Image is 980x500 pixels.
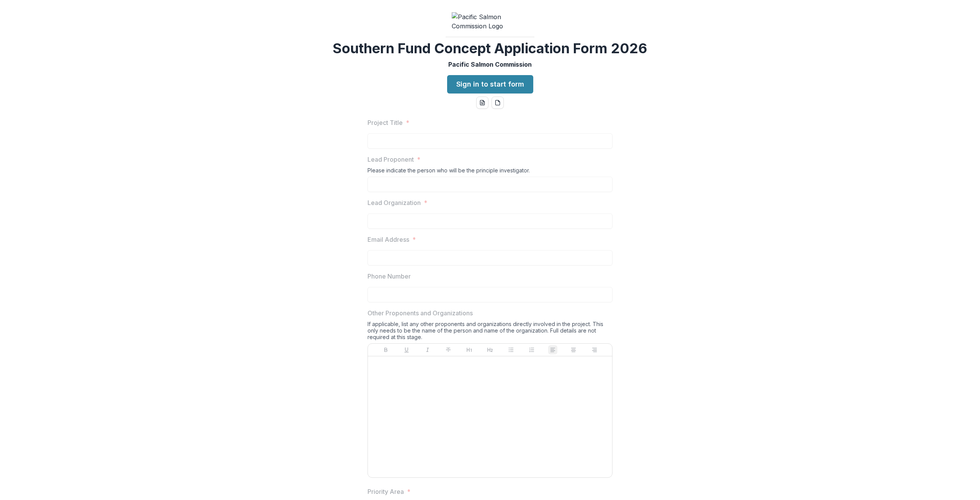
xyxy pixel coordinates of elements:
[367,167,612,177] div: Please indicate the person who will be the principle investigator.
[506,345,516,354] button: Bullet List
[527,345,536,354] button: Ordered List
[367,272,411,281] p: Phone Number
[402,345,411,354] button: Underline
[381,345,390,354] button: Bold
[548,345,557,354] button: Align Left
[476,97,488,109] button: word-download
[590,345,599,354] button: Align Right
[367,308,473,318] p: Other Proponents and Organizations
[448,60,532,69] p: Pacific Salmon Commission
[367,321,612,343] div: If applicable, list any other proponents and organizations directly involved in the project. This...
[485,345,495,354] button: Heading 2
[452,12,528,31] img: Pacific Salmon Commission Logo
[367,118,403,127] p: Project Title
[367,235,409,244] p: Email Address
[492,97,504,109] button: pdf-download
[367,198,421,207] p: Lead Organization
[569,345,578,354] button: Align Center
[423,345,432,354] button: Italicize
[444,345,453,354] button: Strike
[367,487,404,496] p: Priority Area
[465,345,474,354] button: Heading 1
[447,75,533,93] a: Sign in to start form
[333,40,647,57] h2: Southern Fund Concept Application Form 2026
[367,155,414,164] p: Lead Proponent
